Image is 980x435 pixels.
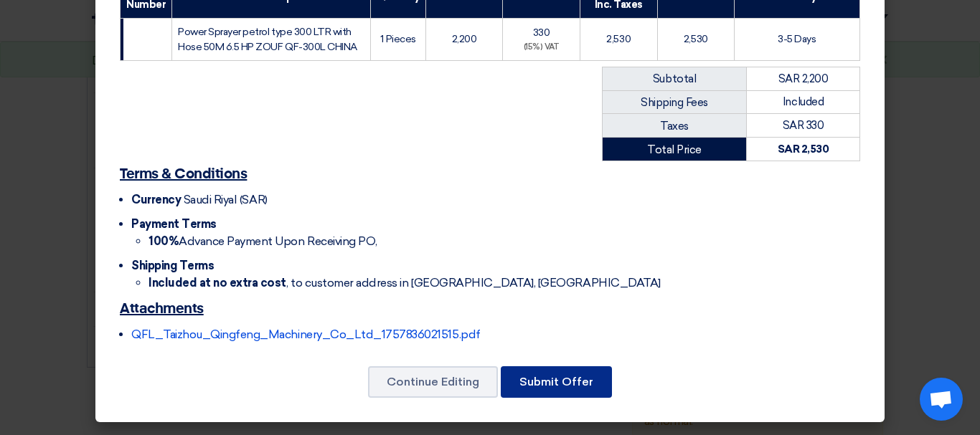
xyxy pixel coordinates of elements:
[519,375,593,388] font: Submit Offer
[131,193,181,206] font: Currency
[778,72,829,85] font: SAR 2,200
[120,167,247,181] font: Terms & Conditions
[149,276,286,290] font: Included at no extra cost
[380,33,415,45] font: 1 Pieces
[778,33,816,45] font: 3-5 Days
[641,96,708,109] font: Shipping Fees
[783,95,824,108] font: Included
[533,27,550,39] font: 330
[783,119,824,132] font: SAR 330
[368,366,498,398] button: Continue Editing
[684,33,708,45] font: 2,530
[387,375,479,388] font: Continue Editing
[606,33,631,45] font: 2,530
[286,276,661,290] font: , to customer address in [GEOGRAPHIC_DATA], [GEOGRAPHIC_DATA]
[452,33,477,45] font: 2,200
[778,143,829,156] font: SAR 2,530
[501,366,612,398] button: Submit Offer
[131,259,214,272] font: Shipping Terms
[184,193,268,206] font: Saudi Riyal (SAR)
[178,26,357,53] font: Power Sprayer petrol type 300 LTR with Hose 50M 6.5 HP ZOUF QF-300L CHINA
[131,217,217,231] font: Payment Terms
[647,143,702,156] font: Total Price
[524,42,560,52] font: (15%) VAT
[131,328,481,341] a: QFL_Taizhou_Qingfeng_Machinery_Co_Ltd_1757836021515.pdf
[660,120,689,133] font: Taxes
[120,302,204,316] font: Attachments
[149,234,179,248] font: 100%
[920,378,963,421] div: Open chat
[653,72,696,85] font: Subtotal
[179,234,377,248] font: Advance Payment Upon Receiving PO,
